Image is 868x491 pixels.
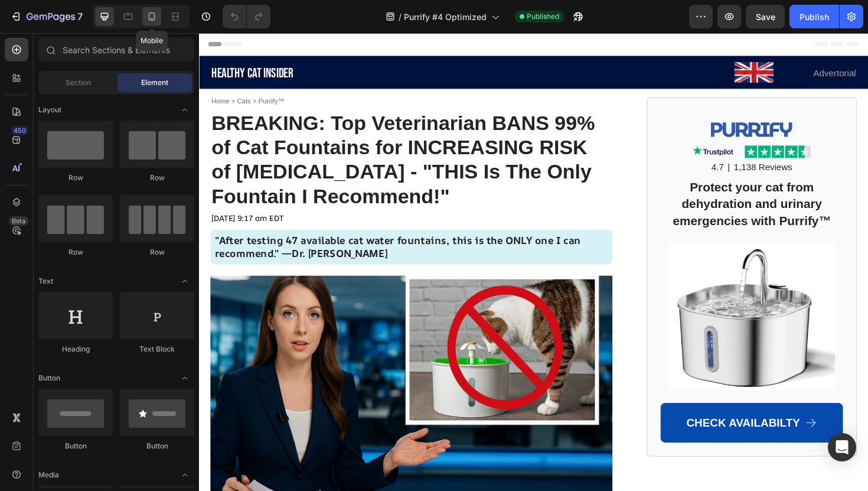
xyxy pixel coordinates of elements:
[38,247,113,258] div: Row
[789,5,839,28] button: Publish
[520,116,651,135] img: gempages_579902722870870549-30faedda-2d0f-4c9b-b1d2-752bc9ee4c44.png
[11,126,28,135] div: 450
[541,95,630,111] img: gempages_579902722870870549-db27c86a-89d8-4d26-a80b-f50f57f7bb34.png
[502,156,670,206] span: Protect your cat from dehydration and urinary emergencies with Purrify™
[543,136,556,149] p: 4.7
[120,247,194,258] div: Row
[9,216,28,226] div: Beta
[560,136,562,149] p: |
[13,68,90,76] span: Home > Cats > Purrify™
[120,441,194,451] div: Button
[175,100,194,119] span: Toggle open
[175,369,194,388] span: Toggle open
[17,212,404,240] strong: "After testing 47 available cat water fountains, this is the ONLY one I can recommend." —Dr. [PER...
[38,105,61,115] span: Layout
[77,9,83,24] p: 7
[175,466,194,485] span: Toggle open
[651,37,696,47] span: Advertorial
[38,441,113,451] div: Button
[404,11,487,23] span: Purrify #4 Optimized
[120,344,194,355] div: Text Block
[800,11,829,23] div: Publish
[828,433,856,461] div: Open Intercom Messenger
[756,12,775,22] span: Save
[399,11,402,23] span: /
[746,5,785,28] button: Save
[566,136,628,149] p: 1,138 Reviews
[13,83,419,186] span: BREAKING: Top Veterinarian BANS 99% of Cat Fountains for INCREASING RISK of [MEDICAL_DATA] - "THI...
[38,470,59,480] span: Media
[199,33,868,491] iframe: Design area
[5,5,88,28] button: 7
[175,272,194,291] span: Toggle open
[66,77,91,88] span: Section
[141,77,168,88] span: Element
[38,344,113,355] div: Heading
[13,191,90,201] span: [DATE] 9:17 am EDT
[38,173,113,183] div: Row
[223,5,270,28] div: Undo/Redo
[38,276,53,287] span: Text
[38,373,60,383] span: Button
[527,11,559,22] span: Published
[516,406,637,419] span: CHECK AVAILABILTY
[489,392,682,434] a: CHECK AVAILABILTY
[38,38,194,61] input: Search Sections & Elements
[120,173,194,183] div: Row
[497,223,674,378] img: gempages_579902722870870549-b407e94d-7cb9-45dc-a991-7e7fbec7267e.png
